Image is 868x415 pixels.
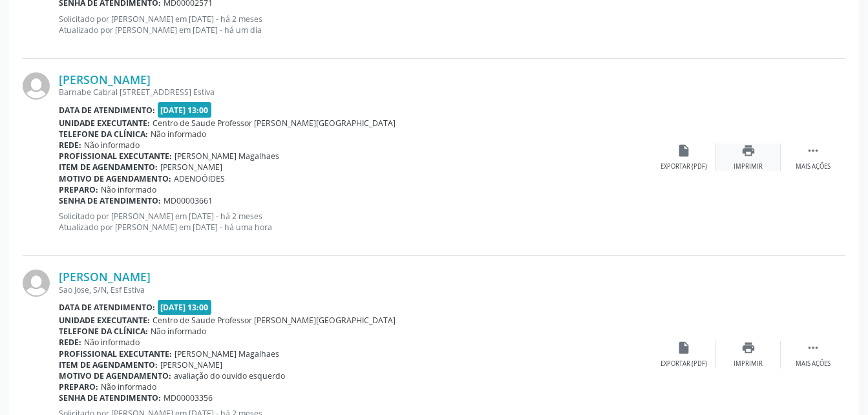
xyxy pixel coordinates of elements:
[59,302,155,313] b: Data de atendimento:
[734,162,763,171] div: Imprimir
[84,140,140,151] span: Não informado
[59,195,161,206] b: Senha de atendimento:
[174,173,225,184] span: ADENOÓIDES
[661,359,707,368] div: Exportar (PDF)
[153,315,396,326] span: Centro de Saude Professor [PERSON_NAME][GEOGRAPHIC_DATA]
[59,381,98,392] b: Preparo:
[151,326,206,337] span: Não informado
[101,381,156,392] span: Não informado
[153,118,396,129] span: Centro de Saude Professor [PERSON_NAME][GEOGRAPHIC_DATA]
[158,300,212,315] span: [DATE] 13:00
[84,337,140,348] span: Não informado
[59,326,148,337] b: Telefone da clínica:
[23,72,50,100] img: img
[741,144,756,158] i: print
[59,105,155,116] b: Data de atendimento:
[59,359,158,370] b: Item de agendamento:
[59,348,172,359] b: Profissional executante:
[796,162,831,171] div: Mais ações
[175,151,279,162] span: [PERSON_NAME] Magalhaes
[174,370,285,381] span: avaliação do ouvido esquerdo
[158,102,212,117] span: [DATE] 13:00
[741,341,756,355] i: print
[806,341,820,355] i: 
[661,162,707,171] div: Exportar (PDF)
[59,315,150,326] b: Unidade executante:
[59,184,98,195] b: Preparo:
[677,341,691,355] i: insert_drive_file
[734,359,763,368] div: Imprimir
[160,359,222,370] span: [PERSON_NAME]
[59,140,81,151] b: Rede:
[59,14,651,36] p: Solicitado por [PERSON_NAME] em [DATE] - há 2 meses Atualizado por [PERSON_NAME] em [DATE] - há u...
[59,151,172,162] b: Profissional executante:
[101,184,156,195] span: Não informado
[59,337,81,348] b: Rede:
[164,392,213,403] span: MD00003356
[59,129,148,140] b: Telefone da clínica:
[23,270,50,297] img: img
[59,87,651,98] div: Barnabe Cabral [STREET_ADDRESS] Estiva
[59,162,158,173] b: Item de agendamento:
[175,348,279,359] span: [PERSON_NAME] Magalhaes
[160,162,222,173] span: [PERSON_NAME]
[59,392,161,403] b: Senha de atendimento:
[59,211,651,233] p: Solicitado por [PERSON_NAME] em [DATE] - há 2 meses Atualizado por [PERSON_NAME] em [DATE] - há u...
[151,129,206,140] span: Não informado
[59,284,651,295] div: Sao Jose, S/N, Esf Estiva
[59,173,171,184] b: Motivo de agendamento:
[796,359,831,368] div: Mais ações
[806,144,820,158] i: 
[677,144,691,158] i: insert_drive_file
[164,195,213,206] span: MD00003661
[59,270,151,284] a: [PERSON_NAME]
[59,72,151,87] a: [PERSON_NAME]
[59,370,171,381] b: Motivo de agendamento:
[59,118,150,129] b: Unidade executante:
